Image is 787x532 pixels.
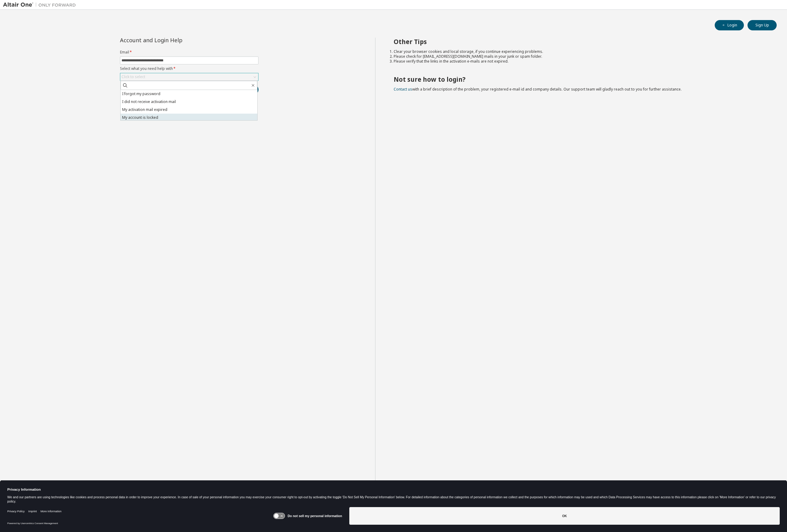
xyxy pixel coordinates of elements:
button: Sign Up [748,20,777,30]
label: Email [120,50,258,55]
img: Altair One [3,2,79,8]
li: I forgot my password [121,90,257,98]
span: with a brief description of the problem, your registered e-mail id and company details. Our suppo... [394,87,682,92]
li: Please verify that the links in the activation e-mails are not expired. [394,59,766,64]
li: Please check for [EMAIL_ADDRESS][DOMAIN_NAME] mails in your junk or spam folder. [394,54,766,59]
button: Login [715,20,744,30]
label: Select what you need help with [120,66,258,71]
h2: Other Tips [394,38,766,46]
li: Clear your browser cookies and local storage, if you continue experiencing problems. [394,49,766,54]
a: Contact us [394,87,412,92]
h2: Not sure how to login? [394,75,766,83]
div: Click to select [120,73,258,81]
div: Account and Login Help [120,38,231,43]
div: Click to select [121,74,145,79]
